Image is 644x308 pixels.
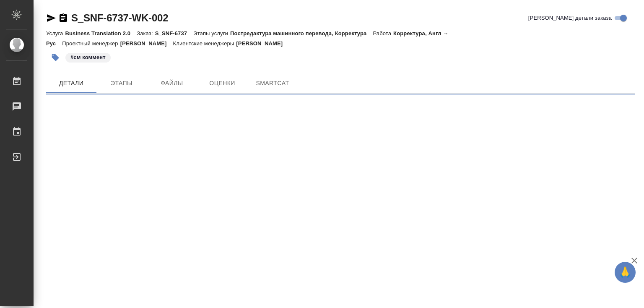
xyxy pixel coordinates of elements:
[152,78,192,89] span: Файлы
[173,40,236,47] p: Клиентские менеджеры
[46,48,65,67] button: Добавить тэг
[236,40,289,47] p: [PERSON_NAME]
[62,40,120,47] p: Проектный менеджер
[252,78,293,89] span: SmartCat
[120,40,173,47] p: [PERSON_NAME]
[71,12,168,23] a: S_SNF-6737-WK-002
[618,264,632,281] span: 🙏
[193,30,230,37] p: Этапы услуги
[202,78,242,89] span: Оценки
[155,30,194,37] p: S_SNF-6737
[373,30,393,37] p: Работа
[615,262,636,283] button: 🙏
[230,30,373,37] p: Постредактура машинного перевода, Корректура
[70,53,106,62] p: #см коммент
[46,13,56,23] button: Скопировать ссылку для ЯМессенджера
[58,13,68,23] button: Скопировать ссылку
[65,53,112,60] span: см коммент
[65,30,137,37] p: Business Translation 2.0
[46,30,65,37] p: Услуга
[137,30,155,37] p: Заказ:
[51,78,91,89] span: Детали
[101,78,142,89] span: Этапы
[528,14,612,22] span: [PERSON_NAME] детали заказа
